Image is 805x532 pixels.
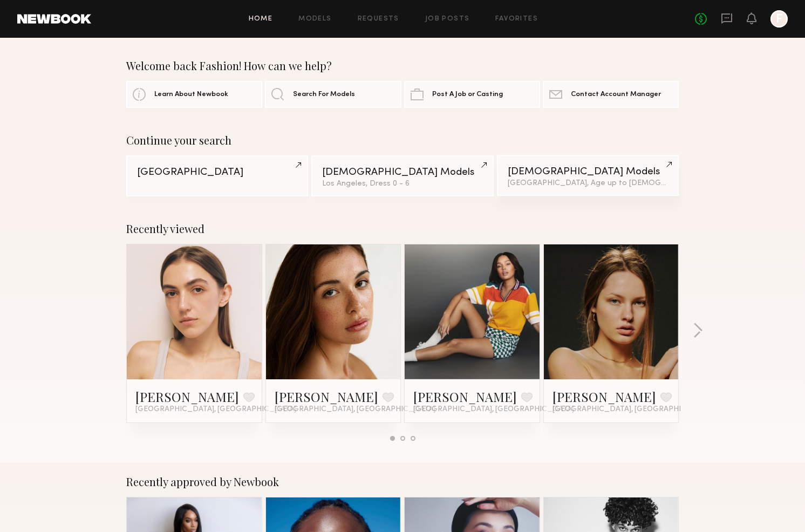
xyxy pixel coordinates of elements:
[275,405,435,414] span: [GEOGRAPHIC_DATA], [GEOGRAPHIC_DATA]
[265,81,401,108] a: Search For Models
[293,91,355,98] span: Search For Models
[126,222,679,235] div: Recently viewed
[508,167,668,177] div: [DEMOGRAPHIC_DATA] Models
[425,16,470,23] a: Job Posts
[552,405,713,414] span: [GEOGRAPHIC_DATA], [GEOGRAPHIC_DATA]
[322,180,482,188] div: Los Angeles, Dress 0 - 6
[135,388,239,405] a: [PERSON_NAME]
[249,16,273,23] a: Home
[135,405,296,414] span: [GEOGRAPHIC_DATA], [GEOGRAPHIC_DATA]
[126,475,679,488] div: Recently approved by Newbook
[137,167,297,178] div: [GEOGRAPHIC_DATA]
[508,180,668,187] div: [GEOGRAPHIC_DATA], Age up to [DEMOGRAPHIC_DATA].
[322,167,482,178] div: [DEMOGRAPHIC_DATA] Models
[126,81,262,108] a: Learn About Newbook
[126,134,679,147] div: Continue your search
[497,155,679,196] a: [DEMOGRAPHIC_DATA] Models[GEOGRAPHIC_DATA], Age up to [DEMOGRAPHIC_DATA].
[275,388,378,405] a: [PERSON_NAME]
[552,388,656,405] a: [PERSON_NAME]
[298,16,331,23] a: Models
[413,405,574,414] span: [GEOGRAPHIC_DATA], [GEOGRAPHIC_DATA]
[543,81,679,108] a: Contact Account Manager
[404,81,540,108] a: Post A Job or Casting
[154,91,228,98] span: Learn About Newbook
[311,155,493,196] a: [DEMOGRAPHIC_DATA] ModelsLos Angeles, Dress 0 - 6
[126,59,679,72] div: Welcome back Fashion! How can we help?
[413,388,517,405] a: [PERSON_NAME]
[495,16,538,23] a: Favorites
[571,91,661,98] span: Contact Account Manager
[432,91,503,98] span: Post A Job or Casting
[126,155,308,196] a: [GEOGRAPHIC_DATA]
[358,16,399,23] a: Requests
[770,10,788,28] a: F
